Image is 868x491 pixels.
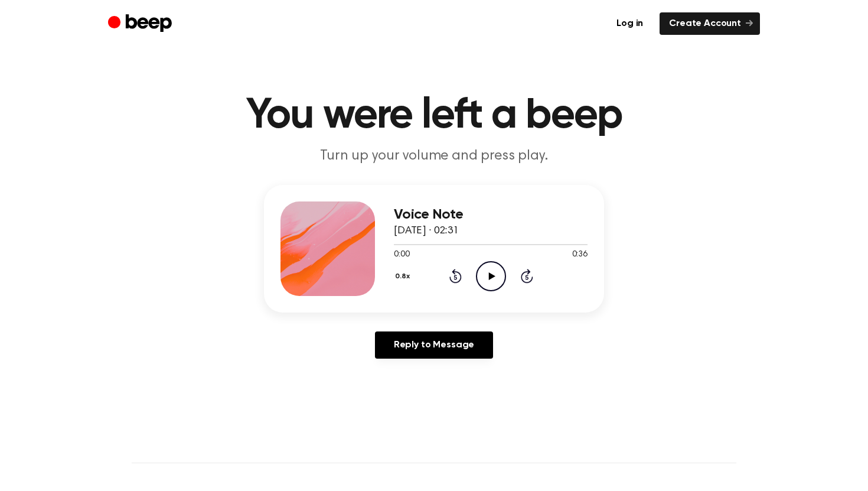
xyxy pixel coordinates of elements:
span: 0:00 [394,249,409,261]
h1: You were left a beep [132,95,736,137]
a: Beep [108,12,175,35]
a: Reply to Message [375,331,493,359]
button: 0.8x [394,266,415,287]
span: 0:36 [572,249,588,261]
a: Log in [607,12,652,35]
h3: Voice Note [394,207,588,223]
p: Turn up your volume and press play. [207,147,661,166]
span: [DATE] · 02:31 [394,226,459,236]
a: Create Account [660,12,760,35]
